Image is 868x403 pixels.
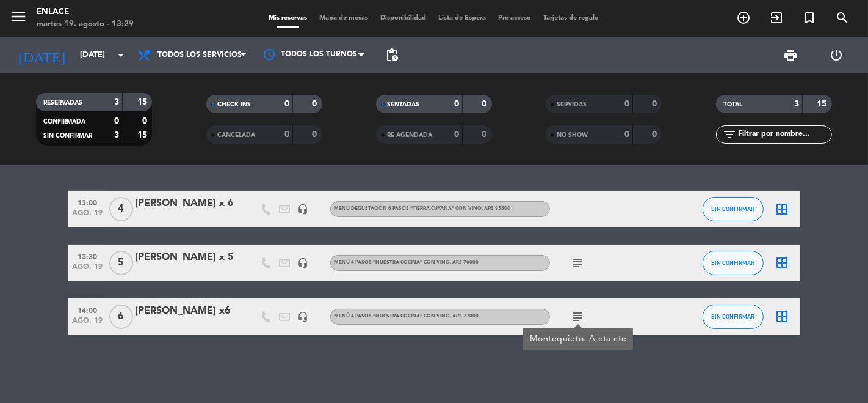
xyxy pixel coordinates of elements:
[217,132,255,138] span: CANCELADA
[817,100,829,108] strong: 15
[312,100,319,108] strong: 0
[43,119,85,125] span: CONFIRMADA
[775,309,789,324] i: border_all
[142,117,150,125] strong: 0
[284,100,289,108] strong: 0
[775,202,789,216] i: border_all
[736,10,751,25] i: add_circle_outline
[775,256,789,270] i: border_all
[43,133,92,139] span: SIN CONFIRMAR
[557,132,588,138] span: NO SHOW
[72,209,103,223] span: ago. 19
[385,48,399,62] span: pending_actions
[557,102,587,108] span: SERVIDAS
[722,127,737,142] i: filter_list
[493,15,538,21] span: Pre-acceso
[454,100,459,108] strong: 0
[297,257,308,268] i: headset_mic
[263,15,314,21] span: Mis reservas
[450,260,479,265] span: , ARS 70000
[284,130,289,139] strong: 0
[297,204,308,215] i: headset_mic
[723,102,742,108] span: TOTAL
[652,130,659,139] strong: 0
[137,98,150,106] strong: 15
[43,100,82,106] span: RESERVADAS
[114,48,128,62] i: arrow_drop_down
[114,117,119,125] strong: 0
[530,333,627,346] div: Montequieto. A cta cte
[334,260,479,265] span: Menú 4 pasos "NUESTRA COCINA" con vino
[482,100,490,108] strong: 0
[769,10,784,25] i: exit_to_app
[334,314,479,319] span: Menú 4 pasos "NUESTRA COCINA" con vino
[72,249,103,263] span: 13:30
[217,102,251,108] span: CHECK INS
[135,303,239,319] div: [PERSON_NAME] x6
[9,42,74,68] i: [DATE]
[829,48,844,62] i: power_settings_new
[835,10,850,25] i: search
[72,303,103,317] span: 14:00
[72,317,103,331] span: ago. 19
[109,305,133,329] span: 6
[712,205,755,212] span: SIN CONFIRMAR
[570,256,585,270] i: subject
[538,15,606,21] span: Tarjetas de regalo
[114,131,119,139] strong: 3
[72,263,103,277] span: ago. 19
[703,305,764,329] button: SIN CONFIRMAR
[570,309,585,324] i: subject
[72,195,103,209] span: 13:00
[703,197,764,221] button: SIN CONFIRMAR
[482,130,490,139] strong: 0
[387,102,419,108] span: SENTADAS
[334,206,510,211] span: Menú degustación 6 pasos "TIERRA CUYANA" con vino
[814,37,859,73] div: LOG OUT
[624,130,629,139] strong: 0
[314,15,375,21] span: Mapa de mesas
[375,15,433,21] span: Disponibilidad
[37,6,134,18] div: Enlace
[712,313,755,320] span: SIN CONFIRMAR
[703,251,764,275] button: SIN CONFIRMAR
[652,100,659,108] strong: 0
[9,7,27,30] button: menu
[37,18,134,31] div: martes 19. agosto - 13:29
[450,314,479,319] span: , ARS 77000
[135,250,239,265] div: [PERSON_NAME] x 5
[737,128,831,141] input: Filtrar por nombre...
[157,51,242,59] span: Todos los servicios
[137,131,150,139] strong: 15
[794,100,799,108] strong: 3
[387,132,432,138] span: RE AGENDADA
[312,130,319,139] strong: 0
[482,206,510,211] span: , ARS 93500
[624,100,629,108] strong: 0
[109,197,133,221] span: 4
[114,98,119,106] strong: 3
[109,251,133,275] span: 5
[135,196,239,212] div: [PERSON_NAME] x 6
[454,130,459,139] strong: 0
[802,10,817,25] i: turned_in_not
[433,15,493,21] span: Lista de Espera
[9,7,27,26] i: menu
[712,259,755,266] span: SIN CONFIRMAR
[297,311,308,322] i: headset_mic
[783,48,798,62] span: print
